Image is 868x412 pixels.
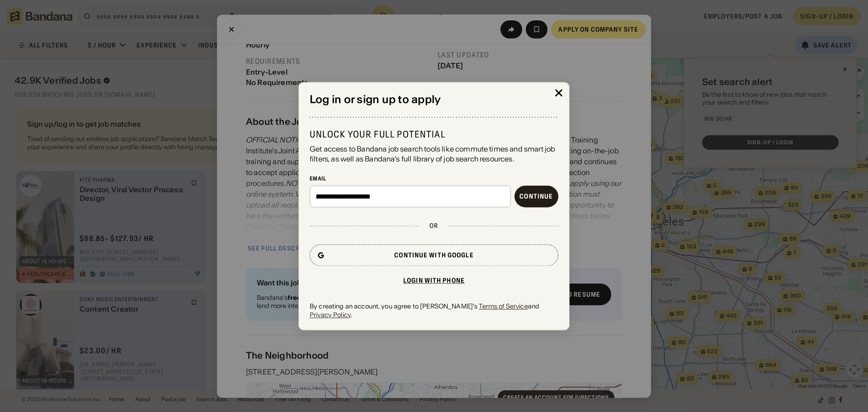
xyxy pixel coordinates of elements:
[310,144,558,164] div: Get access to Bandana job search tools like commute times and smart job filters, as well as Banda...
[429,222,438,230] div: or
[519,194,553,200] div: Continue
[479,303,528,311] a: Terms of Service
[403,278,465,284] div: Login with phone
[310,303,558,319] div: By creating an account, you agree to [PERSON_NAME]'s and .
[310,175,558,182] div: Email
[310,93,558,106] div: Log in or sign up to apply
[394,252,473,259] div: Continue with Google
[310,128,558,140] div: Unlock your full potential
[310,311,351,319] a: Privacy Policy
